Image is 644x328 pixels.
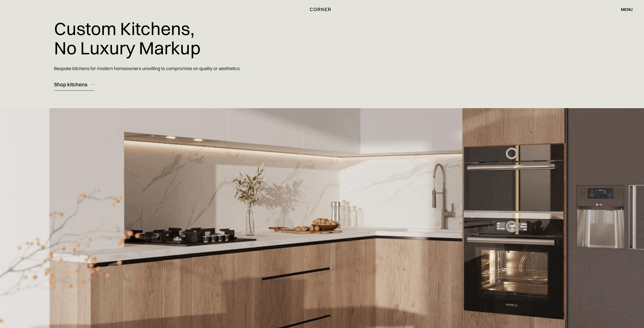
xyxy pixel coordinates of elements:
div: Shop kitchens [54,81,87,88]
h1: Custom Kitchens, No Luxury Markup [54,15,200,61]
div: menu [616,5,633,14]
a: home [298,6,347,13]
a: Shop kitchens [54,78,94,91]
p: Bespoke kitchens for modern homeowners unwilling to compromise on quality or aesthetics. [54,61,240,76]
div: menu [621,7,633,11]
